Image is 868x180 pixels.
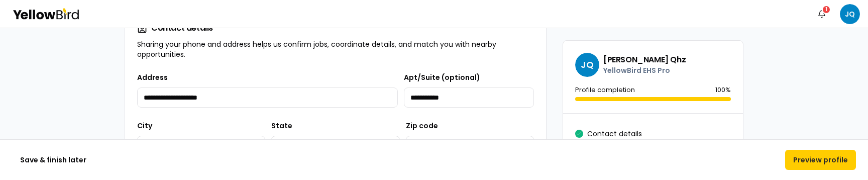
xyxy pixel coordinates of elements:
p: Profile completion [575,85,635,95]
p: 100 % [715,85,731,95]
div: 1 [822,5,831,14]
button: Contact details [587,126,642,142]
span: JQ [840,4,860,24]
div: Contact details [151,24,213,32]
h3: [PERSON_NAME] Qhz [603,54,686,65]
p: YellowBird EHS Pro [603,65,686,75]
label: Address [137,72,168,82]
label: City [137,121,152,131]
button: 1 [812,4,832,24]
label: Apt/Suite (optional) [404,72,480,82]
button: Save & finish later [12,150,94,170]
button: Preview profile [785,150,856,170]
label: State [271,121,292,131]
p: Sharing your phone and address helps us confirm jobs, coordinate details, and match you with near... [137,39,534,59]
span: JQ [575,53,599,77]
label: Zip code [406,121,438,131]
